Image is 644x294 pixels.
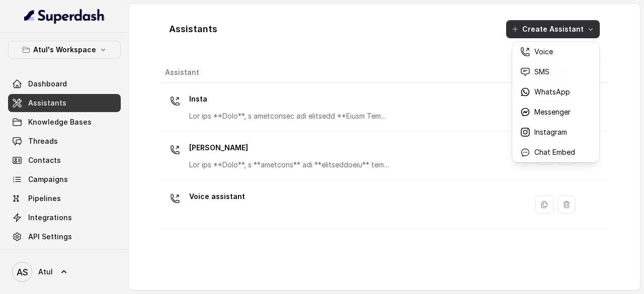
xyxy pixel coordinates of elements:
p: Voice [534,47,553,57]
p: Instagram [534,127,567,137]
p: Chat Embed [534,147,575,157]
div: Create Assistant [512,42,599,162]
p: Messenger [534,107,571,117]
p: SMS [534,67,549,77]
p: WhatsApp [534,87,570,97]
button: Create Assistant [506,20,600,38]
